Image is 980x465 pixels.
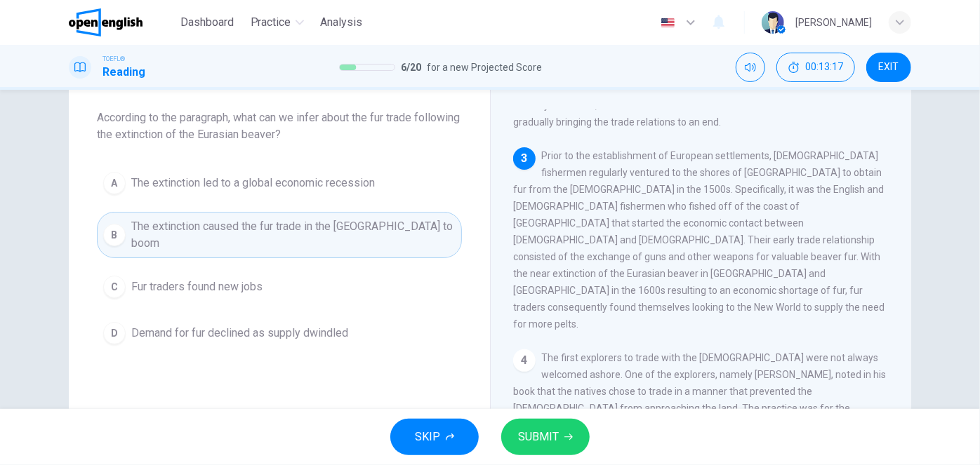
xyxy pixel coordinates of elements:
span: for a new Projected Score [427,59,542,76]
h1: Reading [102,64,145,81]
button: BThe extinction caused the fur trade in the [GEOGRAPHIC_DATA] to boom [97,212,462,258]
span: Prior to the establishment of European settlements, [DEMOGRAPHIC_DATA] fishermen regularly ventur... [513,150,885,330]
span: According to the paragraph, what can we infer about the fur trade following the extinction of the... [97,109,462,143]
button: SKIP [390,419,479,455]
button: DDemand for fur declined as supply dwindled [97,316,462,351]
button: Dashboard [175,10,239,35]
div: Mute [736,53,765,82]
div: A [103,172,126,194]
span: SKIP [415,427,440,447]
span: SUBMIT [518,427,559,447]
span: The extinction led to a global economic recession [131,175,375,191]
span: The extinction caused the fur trade in the [GEOGRAPHIC_DATA] to boom [131,218,456,252]
span: 00:13:17 [805,62,843,73]
span: Practice [251,14,291,31]
button: Analysis [315,10,369,35]
div: 3 [513,147,536,170]
button: SUBMIT [501,419,590,455]
div: Hide [776,53,855,82]
button: AThe extinction led to a global economic recession [97,166,462,201]
div: [PERSON_NAME] [795,14,872,31]
img: en [659,18,677,28]
span: Dashboard [180,14,234,31]
button: 00:13:17 [776,53,855,82]
span: 6 / 20 [401,59,421,76]
div: 4 [513,349,536,372]
span: Analysis [321,14,363,31]
div: B [103,224,126,246]
img: Profile picture [762,11,784,34]
button: Practice [245,10,310,35]
button: CFur traders found new jobs [97,269,462,304]
img: OpenEnglish logo [69,8,143,36]
span: TOEFL® [102,54,125,64]
div: C [103,276,126,298]
span: Demand for fur declined as supply dwindled [131,325,348,342]
span: Fur traders found new jobs [131,278,263,295]
button: EXIT [866,53,911,82]
a: OpenEnglish logo [69,8,175,36]
span: EXIT [879,62,899,73]
div: D [103,322,126,344]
